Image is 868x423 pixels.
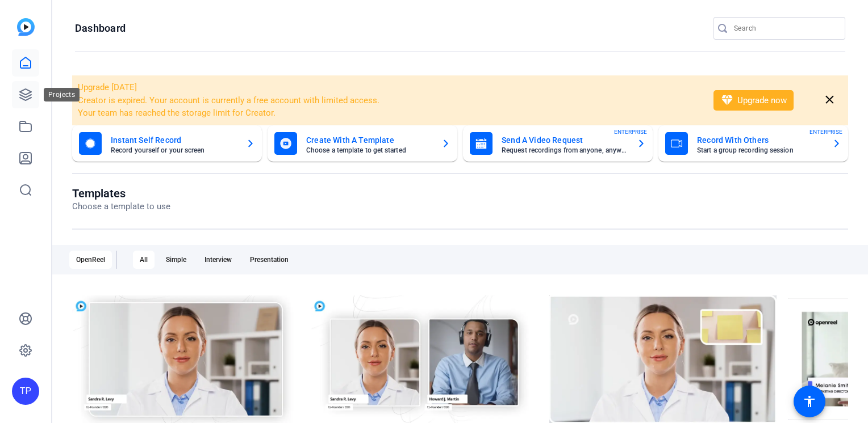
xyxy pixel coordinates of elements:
div: Interview [198,251,239,269]
mat-card-title: Record With Others [697,133,823,147]
img: blue-gradient.svg [17,18,35,36]
mat-card-subtitle: Start a group recording session [697,147,823,154]
h1: Dashboard [75,22,126,35]
span: Upgrade [DATE] [78,82,137,92]
div: All [133,251,155,269]
button: Instant Self RecordRecord yourself or your screen [72,125,262,162]
div: Presentation [243,251,295,269]
span: ENTERPRISE [809,128,842,136]
div: Projects [44,88,80,101]
mat-icon: diamond [720,94,734,107]
div: OpenReel [69,251,112,269]
mat-icon: accessibility [803,395,816,408]
button: Create With A TemplateChoose a template to get started [268,125,457,162]
button: Record With OthersStart a group recording sessionENTERPRISE [658,125,848,162]
mat-card-title: Create With A Template [306,133,432,147]
h1: Templates [72,187,170,200]
mat-card-subtitle: Choose a template to get started [306,147,432,154]
mat-card-subtitle: Request recordings from anyone, anywhere [502,147,628,154]
mat-card-title: Instant Self Record [111,133,237,147]
mat-card-title: Send A Video Request [502,133,628,147]
p: Choose a template to use [72,200,170,213]
button: Send A Video RequestRequest recordings from anyone, anywhereENTERPRISE [463,125,653,162]
input: Search [734,22,836,35]
div: TP [12,378,39,405]
mat-icon: close [823,93,837,107]
button: Upgrade now [713,90,794,111]
li: Your team has reached the storage limit for Creator. [78,107,699,120]
li: Creator is expired. Your account is currently a free account with limited access. [78,94,699,107]
div: Simple [159,251,193,269]
mat-card-subtitle: Record yourself or your screen [111,147,237,154]
span: ENTERPRISE [614,128,647,136]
